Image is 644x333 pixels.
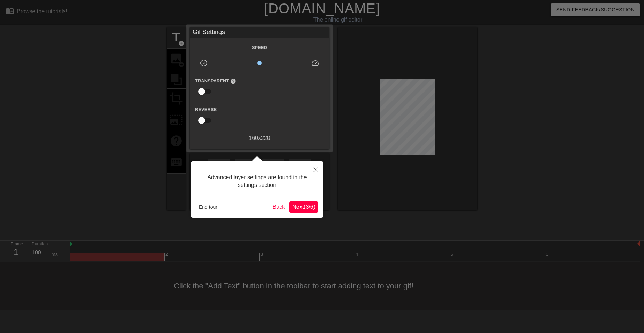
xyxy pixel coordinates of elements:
button: Back [270,201,288,213]
button: Close [308,161,323,177]
button: End tour [196,202,220,212]
span: Next ( 3 / 6 ) [292,204,315,210]
div: Advanced layer settings are found in the settings section [196,167,318,196]
button: Next [289,201,318,213]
